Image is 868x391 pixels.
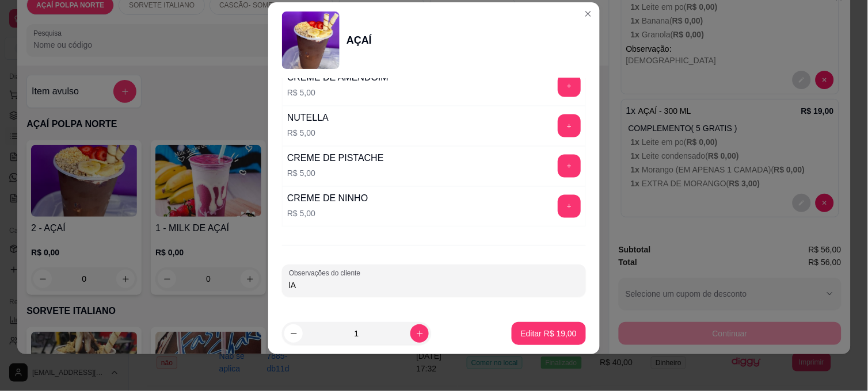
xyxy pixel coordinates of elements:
[287,167,384,179] p: R$ 5,00
[287,191,368,205] div: CREME DE NINHO
[289,279,579,291] input: Observações do cliente
[512,322,586,345] button: Editar R$ 19,00
[579,5,597,23] button: Close
[521,328,577,339] p: Editar R$ 19,00
[558,155,581,178] button: add
[287,87,389,98] p: R$ 5,00
[558,195,581,218] button: add
[347,32,372,48] div: AÇAÍ
[287,127,329,139] p: R$ 5,00
[558,74,581,97] button: add
[287,208,368,219] p: R$ 5,00
[284,324,303,343] button: decrease-product-quantity
[558,114,581,137] button: add
[282,11,340,69] img: product-image
[287,151,384,165] div: CREME DE PISTACHE
[289,269,364,278] label: Observações do cliente
[287,111,329,125] div: NUTELLA
[410,324,429,343] button: increase-product-quantity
